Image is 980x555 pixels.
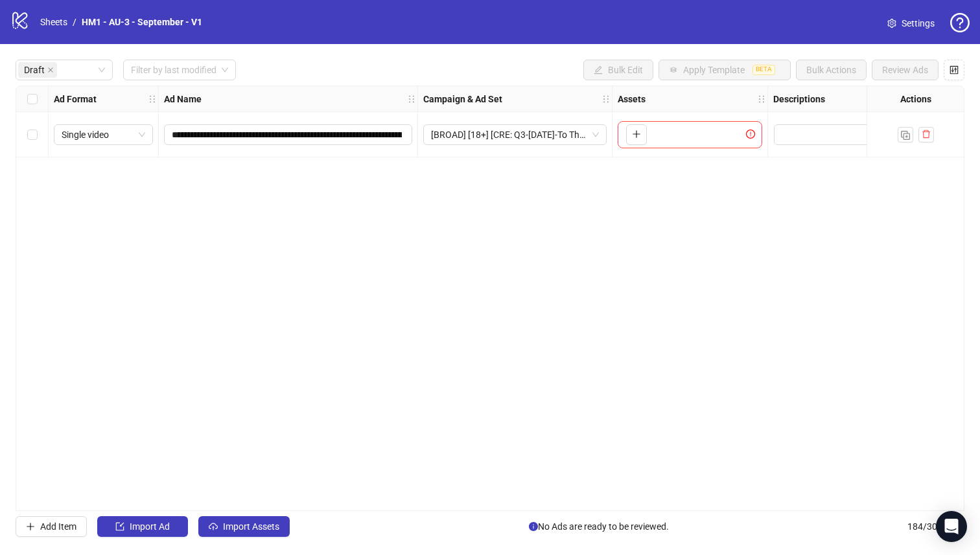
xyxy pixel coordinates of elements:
div: Resize Assets column [764,86,767,111]
span: No Ads are ready to be reviewed. [529,519,669,534]
span: cloud-upload [209,522,218,531]
div: Resize Ad Name column [414,86,417,111]
div: Select all rows [16,86,49,112]
strong: Ad Name [164,92,202,106]
button: Import Assets [198,516,290,537]
span: plus [26,522,35,531]
strong: Actions [900,92,931,106]
span: Settings [902,16,935,30]
div: Resize Campaign & Ad Set column [609,86,612,111]
strong: Ad Format [54,92,97,106]
span: setting [887,19,896,28]
button: Import Ad [97,516,188,537]
span: question-circle [950,13,970,32]
a: Settings [877,13,945,34]
span: Draft [24,63,45,77]
li: / [73,15,76,29]
div: Edit values [773,124,957,146]
button: Bulk Edit [583,60,653,80]
button: Duplicate [898,127,913,142]
span: holder [157,95,166,104]
span: Import Ad [130,521,170,532]
strong: Assets [618,92,646,106]
strong: Campaign & Ad Set [423,92,502,106]
a: Sheets [38,15,70,29]
span: control [950,65,959,74]
span: [BROAD] [18+] [CRE: Q3-08-AUG-2025-To The Nutritionist-Text Overlay-HH] [5 Sept 2025] [431,125,599,144]
span: exclamation-circle [746,130,759,139]
strong: Descriptions [773,92,825,106]
span: plus [632,130,641,139]
div: Select row 1 [16,112,49,157]
span: holder [611,95,620,104]
span: import [115,522,124,531]
span: holder [601,95,611,104]
span: close [47,67,54,73]
button: Review Ads [872,60,939,80]
span: Draft [18,62,57,78]
button: Configure table settings [944,60,964,80]
div: Open Intercom Messenger [936,511,967,542]
img: Duplicate [901,131,910,140]
div: Resize Ad Format column [155,86,158,111]
button: Add Item [16,516,87,537]
span: Add Item [40,521,76,532]
button: Add [626,124,647,145]
span: holder [766,95,775,104]
a: HM1 - AU-3 - September - V1 [79,15,205,29]
button: Bulk Actions [796,60,867,80]
span: 184 / 300 items [907,519,964,534]
span: holder [757,95,766,104]
button: Apply TemplateBETA [659,60,791,80]
span: holder [416,95,425,104]
span: Import Assets [223,521,279,532]
span: delete [922,130,931,139]
span: info-circle [529,522,538,531]
span: holder [407,95,416,104]
span: Single video [62,125,145,144]
span: holder [148,95,157,104]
